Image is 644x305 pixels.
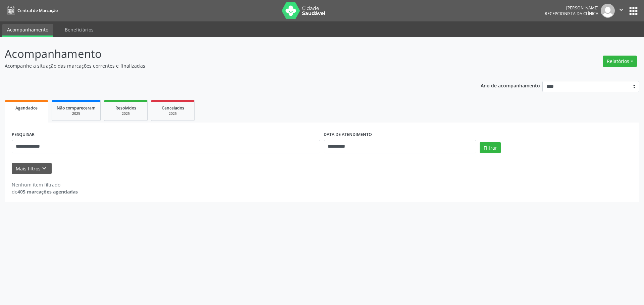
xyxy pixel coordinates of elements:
button: Filtrar [480,142,501,153]
div: Nenhum item filtrado [12,181,78,188]
div: 2025 [109,111,143,116]
a: Acompanhamento [2,24,53,37]
div: 2025 [156,111,190,116]
span: Agendados [15,105,38,111]
span: Não compareceram [57,105,96,111]
div: de [12,188,78,195]
button: Mais filtroskeyboard_arrow_down [12,163,52,174]
a: Beneficiários [60,24,98,35]
a: Central de Marcação [5,5,58,16]
div: 2025 [57,111,96,116]
p: Acompanhe a situação das marcações correntes e finalizadas [5,62,449,69]
button:  [615,4,628,18]
span: Recepcionista da clínica [545,11,598,16]
img: img [601,4,615,18]
strong: 405 marcações agendadas [17,188,78,195]
button: apps [628,5,639,17]
p: Acompanhamento [5,46,449,62]
div: [PERSON_NAME] [545,5,598,11]
i:  [618,6,625,13]
span: Central de Marcação [17,8,58,13]
button: Relatórios [603,56,637,67]
span: Resolvidos [115,105,136,111]
span: Cancelados [162,105,184,111]
label: DATA DE ATENDIMENTO [324,130,372,140]
i: keyboard_arrow_down [41,165,48,172]
label: PESQUISAR [12,130,35,140]
p: Ano de acompanhamento [481,81,540,89]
